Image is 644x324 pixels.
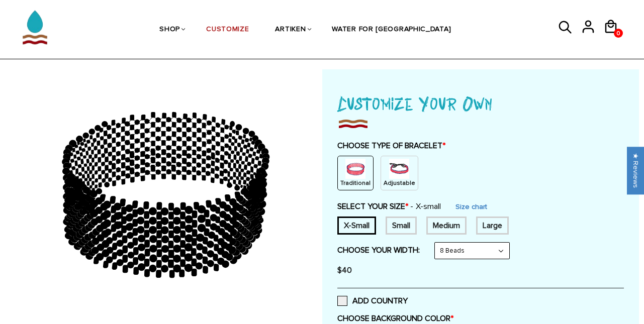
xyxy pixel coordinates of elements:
[345,159,365,179] img: non-string.png
[159,4,180,56] a: SHOP
[337,201,441,211] label: SELECT YOUR SIZE
[275,4,306,56] a: ARTIKEN
[337,296,408,306] label: ADD COUNTRY
[337,89,624,117] h1: Customize Your Own
[340,179,371,187] p: Traditional
[337,117,369,131] img: imgboder_100x.png
[337,313,624,323] label: CHOOSE BACKGROUND COLOR
[614,29,623,38] a: 0
[381,156,418,190] div: String
[389,159,409,179] img: string.PNG
[337,265,352,275] span: $40
[627,147,644,194] div: Click to open Judge.me floating reviews tab
[337,217,376,235] div: 6 inches
[206,4,249,56] a: CUSTOMIZE
[337,156,374,190] div: Non String
[337,141,624,151] label: CHOOSE TYPE OF BRACELET
[384,179,415,187] p: Adjustable
[337,245,420,255] label: CHOOSE YOUR WIDTH:
[410,201,441,211] span: X-small
[476,217,509,235] div: 8 inches
[614,27,623,40] span: 0
[332,4,451,56] a: WATER FOR [GEOGRAPHIC_DATA]
[455,202,487,211] a: Size chart
[386,217,417,235] div: 7 inches
[426,217,467,235] div: 7.5 inches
